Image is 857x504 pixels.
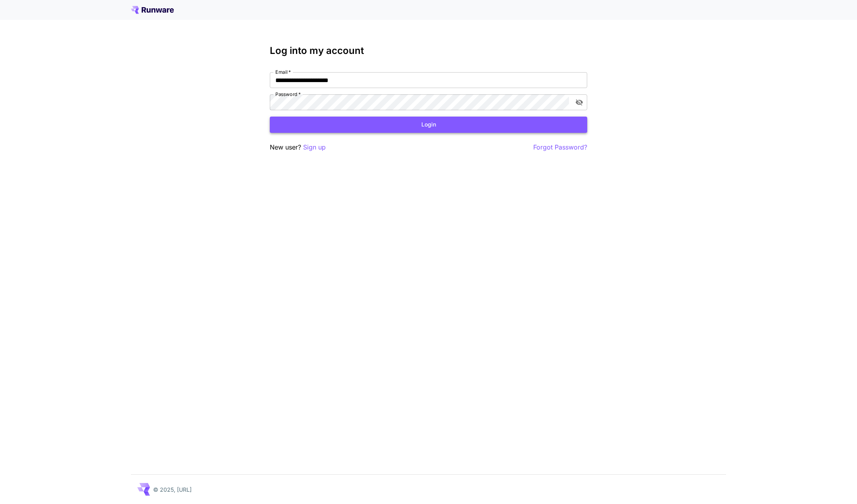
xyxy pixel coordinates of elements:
label: Email [275,69,291,75]
h3: Log into my account [270,45,587,56]
button: toggle password visibility [572,95,586,109]
label: Password [275,91,301,98]
button: Login [270,117,587,133]
button: Forgot Password? [533,142,587,152]
button: Sign up [303,142,326,152]
p: © 2025, [URL] [153,485,192,494]
p: New user? [270,142,326,152]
